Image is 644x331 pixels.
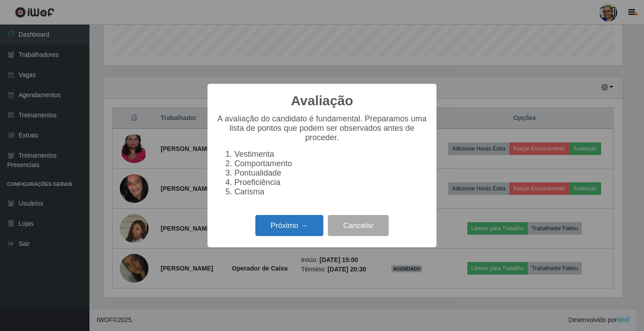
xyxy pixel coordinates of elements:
[234,159,428,168] li: Comportamento
[255,215,323,236] button: Próximo →
[234,187,428,197] li: Carisma
[216,114,428,142] p: A avaliação do candidato é fundamental. Preparamos uma lista de pontos que podem ser observados a...
[291,93,353,109] h2: Avaliação
[328,215,389,236] button: Cancelar
[234,150,428,159] li: Vestimenta
[234,168,428,178] li: Pontualidade
[234,178,428,187] li: Proeficiência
